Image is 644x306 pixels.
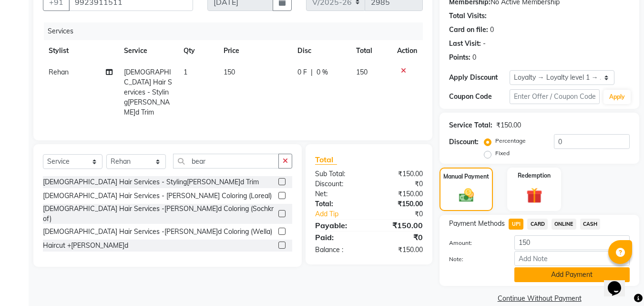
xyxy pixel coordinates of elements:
[449,11,487,21] div: Total Visits:
[580,219,601,230] span: CASH
[118,40,178,62] th: Service
[449,137,479,147] div: Discount:
[173,154,279,169] input: Search or Scan
[308,232,369,243] div: Paid:
[449,53,470,63] div: Points:
[369,179,430,189] div: ₹0
[311,67,313,77] span: |
[442,255,507,264] label: Note:
[43,204,275,224] div: [DEMOGRAPHIC_DATA] Hair Services -[PERSON_NAME]d Coloring (Sochkrof)
[514,251,630,266] input: Add Note
[449,39,481,49] div: Last Visit:
[44,22,430,40] div: Services
[43,241,128,251] div: Haircut +[PERSON_NAME]d
[369,245,430,255] div: ₹150.00
[49,68,69,76] span: Rehan
[442,239,507,247] label: Amount:
[449,219,505,229] span: Payment Methods
[510,89,600,104] input: Enter Offer / Coupon Code
[308,199,369,209] div: Total:
[514,235,630,250] input: Amount
[369,189,430,199] div: ₹150.00
[350,40,392,62] th: Total
[292,40,350,62] th: Disc
[490,25,494,35] div: 0
[443,172,489,181] label: Manual Payment
[308,245,369,255] div: Balance :
[184,68,187,76] span: 1
[369,220,430,231] div: ₹150.00
[483,39,486,49] div: -
[496,120,521,130] div: ₹150.00
[603,90,631,104] button: Apply
[297,67,307,77] span: 0 F
[369,232,430,243] div: ₹0
[552,219,576,230] span: ONLINE
[315,155,337,165] span: Total
[449,25,488,35] div: Card on file:
[521,186,547,205] img: _gift.svg
[449,92,509,102] div: Coupon Code
[391,40,423,62] th: Action
[308,169,369,179] div: Sub Total:
[495,137,526,145] label: Percentage
[449,120,492,130] div: Service Total:
[308,209,379,219] a: Add Tip
[308,220,369,231] div: Payable:
[317,67,328,77] span: 0 %
[379,209,430,219] div: ₹0
[454,187,479,204] img: _cash.svg
[509,219,523,230] span: UPI
[472,53,476,63] div: 0
[43,191,272,201] div: [DEMOGRAPHIC_DATA] Hair Services - [PERSON_NAME] Coloring (Loreal)
[369,199,430,209] div: ₹150.00
[514,267,630,282] button: Add Payment
[518,171,551,180] label: Redemption
[43,227,272,237] div: [DEMOGRAPHIC_DATA] Hair Services -[PERSON_NAME]d Coloring (Wella)
[369,169,430,179] div: ₹150.00
[224,68,235,76] span: 150
[308,179,369,189] div: Discount:
[178,40,218,62] th: Qty
[449,73,509,83] div: Apply Discount
[441,294,637,304] a: Continue Without Payment
[604,268,634,296] iframe: chat widget
[43,177,259,187] div: [DEMOGRAPHIC_DATA] Hair Services - Styling[PERSON_NAME]d Trim
[124,68,172,116] span: [DEMOGRAPHIC_DATA] Hair Services - Styling[PERSON_NAME]d Trim
[527,219,548,230] span: CARD
[308,189,369,199] div: Net:
[43,40,118,62] th: Stylist
[495,149,510,158] label: Fixed
[356,68,368,76] span: 150
[218,40,292,62] th: Price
